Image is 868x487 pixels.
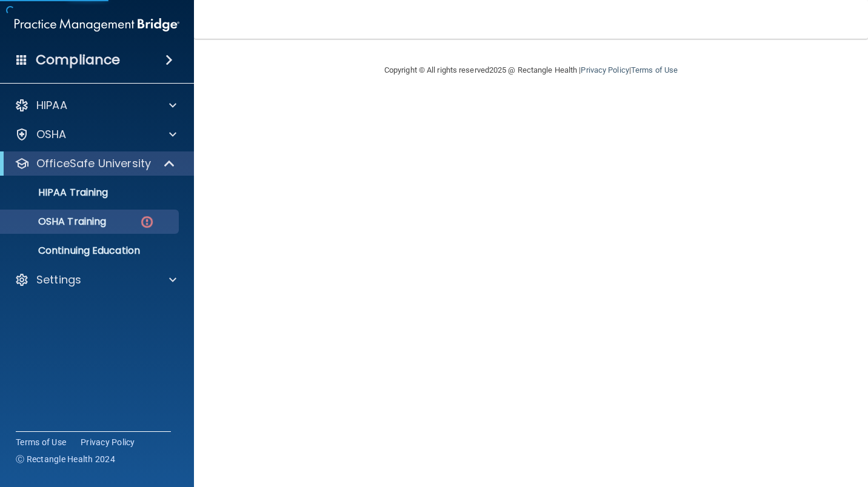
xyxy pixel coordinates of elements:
[15,156,176,171] a: OfficeSafe University
[16,436,66,448] a: Terms of Use
[310,51,752,90] div: Copyright © All rights reserved 2025 @ Rectangle Health | |
[15,98,176,113] a: HIPAA
[8,245,173,257] p: Continuing Education
[36,98,67,113] p: HIPAA
[36,51,120,68] h4: Compliance
[16,453,115,465] span: Ⓒ Rectangle Health 2024
[631,65,678,75] a: Terms of Use
[36,156,151,171] p: OfficeSafe University
[8,216,106,228] p: OSHA Training
[8,187,108,199] p: HIPAA Training
[15,13,179,37] img: PMB logo
[139,214,155,230] img: danger-circle.6113f641.png
[36,127,67,142] p: OSHA
[36,273,81,287] p: Settings
[15,273,176,287] a: Settings
[15,127,176,142] a: OSHA
[81,436,135,448] a: Privacy Policy
[581,65,629,75] a: Privacy Policy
